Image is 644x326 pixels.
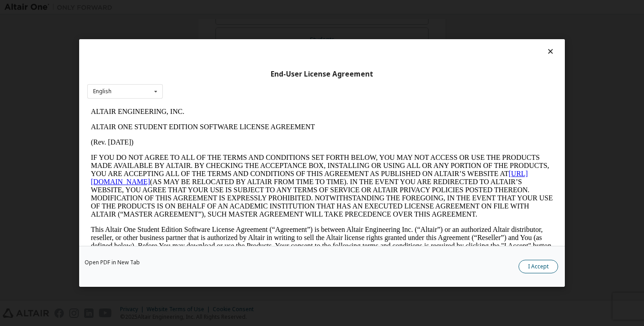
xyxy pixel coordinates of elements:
[4,50,466,114] p: IF YOU DO NOT AGREE TO ALL OF THE TERMS AND CONDITIONS SET FORTH BELOW, YOU MAY NOT ACCESS OR USE...
[85,260,140,265] a: Open PDF in New Tab
[4,19,466,27] p: ALTAIR ONE STUDENT EDITION SOFTWARE LICENSE AGREEMENT
[4,4,466,12] p: ALTAIR ENGINEERING, INC.
[4,122,466,154] p: This Altair One Student Edition Software License Agreement (“Agreement”) is between Altair Engine...
[519,260,558,273] button: I Accept
[4,66,441,81] a: [URL][DOMAIN_NAME]
[93,89,112,94] div: English
[87,70,557,79] div: End-User License Agreement
[4,34,466,42] p: (Rev. [DATE])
